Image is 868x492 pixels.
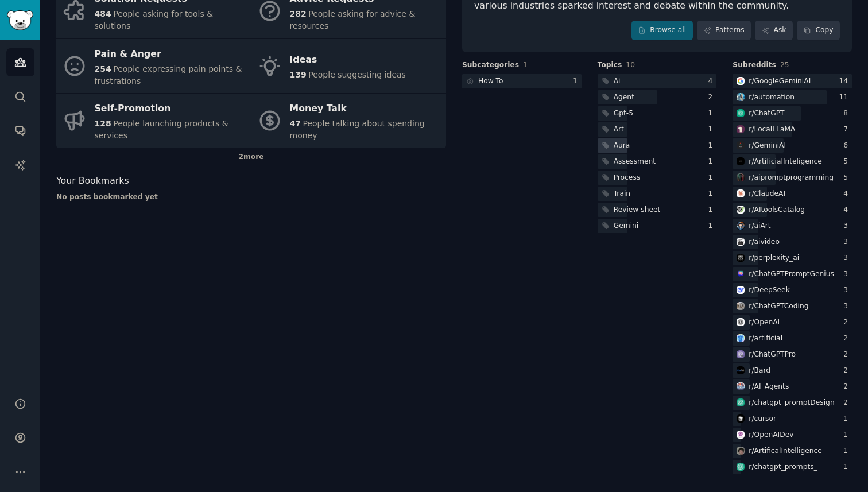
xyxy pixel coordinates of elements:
div: 3 [843,301,852,312]
div: Pain & Anger [95,45,245,63]
div: 1 [708,157,717,167]
div: r/ OpenAIDev [749,430,793,440]
span: People asking for tools & solutions [95,9,214,30]
span: People talking about spending money [290,119,425,140]
a: OpenAIDevr/OpenAIDev1 [733,428,852,442]
div: 1 [843,430,852,440]
span: 47 [290,119,301,128]
span: Topics [598,60,622,71]
div: 8 [843,109,852,119]
div: 1 [708,141,717,151]
div: 4 [708,76,717,87]
a: How To1 [462,74,582,88]
div: r/ ArtificalIntelligence [749,446,821,456]
div: 3 [843,237,852,247]
div: Self-Promotion [95,100,245,118]
a: Train1 [598,187,717,201]
a: Art1 [598,122,717,137]
div: r/ GoogleGeminiAI [749,76,811,87]
div: r/ Bard [749,366,770,376]
img: ChatGPT [737,109,745,117]
div: Aura [614,141,630,151]
a: ArtificialInteligencer/ArtificialInteligence5 [733,154,852,169]
a: artificialr/artificial2 [733,331,852,346]
span: 484 [95,9,111,18]
a: AI_Agentsr/AI_Agents2 [733,379,852,394]
span: People suggesting ideas [308,70,406,79]
div: 1 [708,109,717,119]
div: 1 [843,462,852,472]
a: Process1 [598,171,717,185]
div: Assessment [614,157,656,167]
div: 1 [573,76,582,87]
span: People asking for advice & resources [290,9,416,30]
img: ChatGPTPromptGenius [737,270,745,278]
div: 3 [843,221,852,231]
img: aivideo [737,238,745,246]
a: GoogleGeminiAIr/GoogleGeminiAI14 [733,74,852,88]
a: ChatGPTCodingr/ChatGPTCoding3 [733,299,852,313]
div: 5 [843,173,852,183]
div: r/ DeepSeek [749,285,789,296]
div: 1 [843,414,852,424]
a: chatgpt_prompts_r/chatgpt_prompts_1 [733,460,852,474]
img: OpenAI [737,318,745,326]
div: 2 [843,317,852,328]
a: Ai4 [598,74,717,88]
a: Pain & Anger254People expressing pain points & frustrations [56,39,251,94]
img: AItoolsCatalog [737,206,745,214]
div: 2 [843,382,852,392]
a: AItoolsCatalogr/AItoolsCatalog4 [733,203,852,217]
div: 1 [708,173,717,183]
img: GeminiAI [737,141,745,149]
div: 1 [708,125,717,135]
div: r/ ChatGPTPro [749,350,796,360]
div: r/ chatgpt_promptDesign [749,398,834,408]
span: People expressing pain points & frustrations [95,64,242,86]
a: Ideas139People suggesting ideas [251,39,446,94]
div: Review sheet [614,205,661,215]
a: aipromptprogrammingr/aipromptprogramming5 [733,171,852,185]
a: Agent2 [598,90,717,104]
img: GoogleGeminiAI [737,77,745,85]
a: ChatGPTPror/ChatGPTPro2 [733,347,852,362]
span: People launching products & services [95,119,228,140]
div: r/ perplexity_ai [749,253,799,264]
a: Aura1 [598,138,717,153]
a: Review sheet1 [598,203,717,217]
img: Bard [737,366,745,374]
a: Money Talk47People talking about spending money [251,94,446,148]
a: aiArtr/aiArt3 [733,219,852,233]
div: r/ cursor [749,414,776,424]
img: automation [737,93,745,101]
a: Gemini1 [598,219,717,233]
span: 139 [290,70,307,79]
div: Gemini [614,221,639,231]
div: 1 [708,205,717,215]
div: r/ OpenAI [749,317,780,328]
div: r/ GeminiAI [749,141,786,151]
img: DeepSeek [737,286,745,294]
a: Browse all [631,21,693,40]
a: Patterns [697,21,751,40]
a: ChatGPTr/ChatGPT8 [733,106,852,121]
img: GummySearch logo [7,10,33,30]
a: Self-Promotion128People launching products & services [56,94,251,148]
a: aivideor/aivideo3 [733,235,852,249]
a: ClaudeAIr/ClaudeAI4 [733,187,852,201]
div: 2 more [56,148,446,166]
img: cursor [737,414,745,423]
img: chatgpt_promptDesign [737,398,745,406]
span: Subcategories [462,60,519,71]
a: Gpt-51 [598,106,717,121]
div: Process [614,173,640,183]
img: aipromptprogramming [737,173,745,181]
span: 128 [95,119,111,128]
a: chatgpt_promptDesignr/chatgpt_promptDesign2 [733,396,852,410]
div: r/ AI_Agents [749,382,789,392]
div: Ai [614,76,621,87]
div: Train [614,189,630,199]
div: r/ aipromptprogramming [749,173,834,183]
div: r/ LocalLLaMA [749,125,795,135]
img: ClaudeAI [737,189,745,197]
